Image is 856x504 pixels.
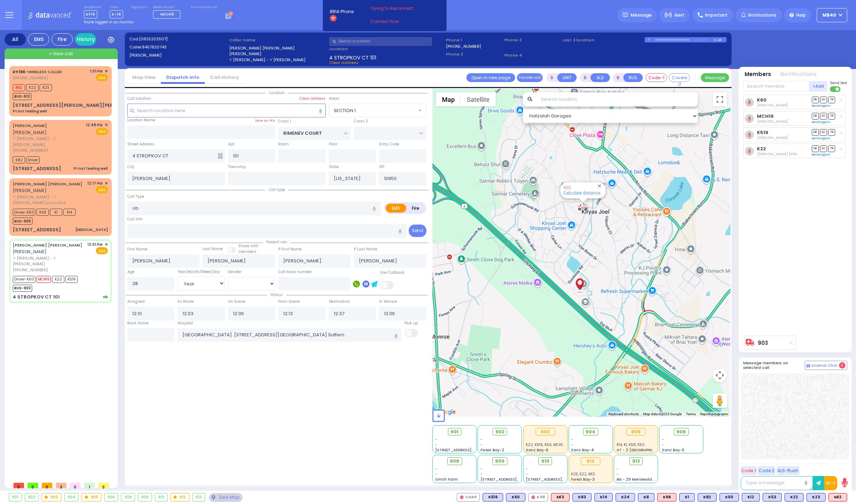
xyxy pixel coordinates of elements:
[822,12,836,18] span: MB40
[705,12,728,18] span: Important
[13,187,47,193] span: [PERSON_NAME]
[13,194,85,206] span: ר' [PERSON_NAME]' - ר' [PERSON_NAME] פעלבערבוים
[450,458,459,465] span: 908
[557,73,577,82] button: UNIT
[446,51,502,57] span: Phone 2
[229,45,327,51] label: [PERSON_NAME] [PERSON_NAME]
[638,493,654,502] div: K8
[526,477,593,482] span: [STREET_ADDRESS][PERSON_NAME]
[757,97,767,103] a: K60
[13,69,28,75] span: KY166 -
[13,69,62,75] a: WIRELESS CALLER
[811,363,838,368] span: Internal Chat
[13,75,48,81] span: [PHONE_NUMBER]
[105,180,108,186] span: ✕
[105,122,108,128] span: ✕
[409,225,426,237] button: Send
[646,73,667,82] button: Code-1
[531,496,535,499] img: red-radio-icon.svg
[161,11,174,17] span: MCH19
[40,84,52,91] span: K23
[96,128,108,135] span: EMS
[446,44,481,49] label: [PHONE_NUMBER]
[743,81,809,92] input: Search member
[142,44,167,50] span: 8457820743
[265,187,289,192] span: Call type
[758,466,775,475] button: Code 2
[623,73,643,82] button: BUS
[139,36,168,42] span: [0825202507]
[70,483,81,488] span: 0
[238,249,256,254] span: members
[177,269,225,275] div: Year/Month/Week/Day
[742,493,760,502] div: BLS
[13,84,25,91] span: M12
[98,483,109,488] span: 0
[573,273,586,294] div: JOSEPH MAYER REICHMAN
[630,12,652,19] span: Message
[13,249,47,255] span: [PERSON_NAME]
[662,442,664,447] span: -
[84,5,101,10] label: Dispatcher
[26,84,39,91] span: K22
[594,493,613,502] div: K14
[457,493,480,502] div: CAR4
[748,12,776,18] span: Notifications
[662,437,664,442] span: -
[617,466,619,471] span: -
[299,96,326,102] label: Clear address
[581,457,600,465] div: 912
[698,493,717,502] div: K82
[155,493,168,501] div: 910
[763,493,782,502] div: BLS
[536,428,555,436] div: 903
[481,477,547,482] span: [STREET_ADDRESS][PERSON_NAME]
[13,226,61,233] div: [STREET_ADDRESS]
[379,141,399,147] label: Entry Code
[812,104,831,108] a: Send again
[278,141,289,147] label: Room
[50,209,62,216] span: K1
[205,74,244,81] a: Call History
[812,152,831,157] a: Send again
[483,493,503,502] div: BLS
[96,74,108,81] span: EMS
[218,153,223,159] span: Other building occupants
[13,102,143,109] div: [STREET_ADDRESS][PERSON_NAME][PERSON_NAME]
[812,145,819,152] span: DR
[13,218,33,225] span: BUS-905
[153,5,183,10] label: Medic on call
[536,92,698,106] input: Search location
[121,493,135,501] div: 908
[13,129,47,135] span: [PERSON_NAME]
[435,442,437,447] span: -
[13,136,83,147] span: ר' [PERSON_NAME] - ר' [PERSON_NAME]
[28,11,75,19] img: Logo
[330,8,354,15] span: BRIA Phone
[571,471,595,477] span: K23, K22, M12
[824,476,837,490] button: 10-4
[13,294,60,301] div: 4 STROPKOV CT 101
[679,493,695,502] div: K1
[5,33,26,46] div: All
[495,428,505,435] span: 902
[551,493,570,502] div: M13
[698,493,717,502] div: BLS
[757,119,788,124] span: Yossi Friedman
[84,483,95,488] span: 1
[526,447,548,453] span: Sanz Bay-6
[713,368,727,382] button: Map camera controls
[127,216,142,222] label: Call Info
[830,86,841,93] label: Turn off text
[127,96,151,102] label: Call Location
[177,320,193,326] label: Hospital
[617,447,669,453] span: AT - 2 [GEOGRAPHIC_DATA]
[52,276,64,283] span: K22
[483,493,503,502] div: K519
[757,103,788,108] span: Shmiel Hoffman
[435,447,502,453] span: [STREET_ADDRESS][PERSON_NAME]
[13,255,85,267] span: ר' [PERSON_NAME] - ר' [PERSON_NAME]
[329,104,426,117] span: SECTION 1
[806,364,810,368] img: comment-alt.png
[504,52,560,58] span: Phone 4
